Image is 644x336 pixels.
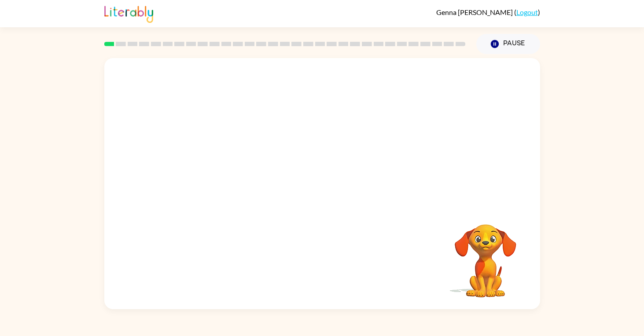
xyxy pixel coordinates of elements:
video: Your browser must support playing .mp4 files to use Literably. Please try using another browser. [442,211,530,299]
div: ( ) [436,8,540,16]
img: Literably [104,4,153,23]
button: Pause [476,34,540,54]
span: Genna [PERSON_NAME] [436,8,514,16]
a: Logout [516,8,538,16]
